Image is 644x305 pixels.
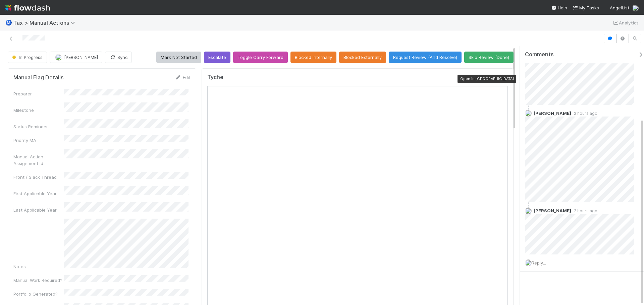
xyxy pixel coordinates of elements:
div: Portfolio Generated? [13,291,64,297]
div: Last Applicable Year [13,207,64,213]
button: Request Review (And Resolve) [389,52,462,63]
button: Toggle Carry Forward [233,52,288,63]
span: [PERSON_NAME] [534,110,571,116]
button: [PERSON_NAME] [50,52,102,63]
button: Sync [105,52,132,63]
button: Skip Review (Done) [464,52,514,63]
div: Status Reminder [13,123,64,130]
a: My Tasks [573,4,599,11]
img: logo-inverted-e16ddd16eac7371096b0.svg [5,2,50,13]
span: Comments [525,51,554,58]
div: Preparer [13,90,64,97]
img: avatar_c8e523dd-415a-4cf0-87a3-4b787501e7b6.png [632,5,639,11]
h5: Manual Flag Details [13,74,64,81]
button: Mark Not Started [156,52,201,63]
span: AngelList [610,5,629,10]
button: Blocked Internally [290,52,336,63]
span: 2 hours ago [571,208,597,213]
button: Blocked Externally [339,52,386,63]
span: Ⓜ️ [5,20,12,25]
h5: Tyche [207,74,223,81]
a: Analytics [612,19,639,27]
img: avatar_c8e523dd-415a-4cf0-87a3-4b787501e7b6.png [55,54,62,61]
button: Escalate [204,52,230,63]
div: First Applicable Year [13,190,64,197]
a: Edit [175,75,191,80]
div: Manual Action Assignment Id [13,153,64,167]
div: Notes [13,263,64,270]
img: avatar_04ed6c9e-3b93-401c-8c3a-8fad1b1fc72c.png [525,110,532,117]
div: Help [551,4,567,11]
img: avatar_c8e523dd-415a-4cf0-87a3-4b787501e7b6.png [525,259,532,266]
div: Front / Slack Thread [13,174,64,180]
span: My Tasks [573,5,599,10]
div: Priority MA [13,137,64,144]
div: Milestone [13,107,64,113]
span: Reply... [532,260,546,265]
img: avatar_04ed6c9e-3b93-401c-8c3a-8fad1b1fc72c.png [525,208,532,214]
span: [PERSON_NAME] [534,208,571,213]
span: 2 hours ago [571,111,597,116]
span: [PERSON_NAME] [64,55,98,60]
span: Tax > Manual Actions [13,19,78,26]
div: Manual Work Required? [13,277,64,284]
